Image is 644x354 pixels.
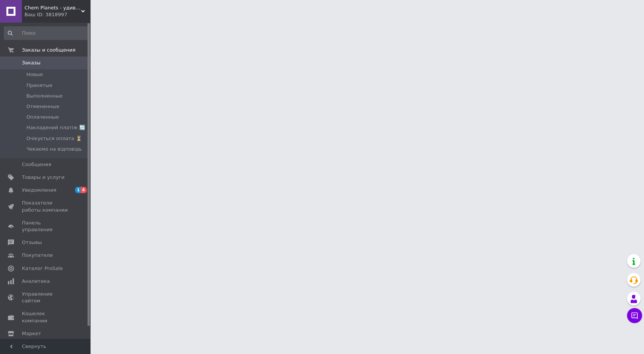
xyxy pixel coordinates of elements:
[627,308,642,323] button: Чат с покупателем
[22,200,70,213] span: Показатели работы компании
[22,291,70,304] span: Управление сайтом
[22,187,56,194] span: Уведомления
[22,47,75,53] span: Заказы и сообщения
[22,239,42,246] span: Отзывы
[25,5,81,11] span: Chem Planets - удивит цена и порадует качество!
[22,310,70,324] span: Кошелек компании
[26,103,59,110] span: Отмененные
[22,278,50,285] span: Аналитика
[26,124,85,131] span: Накладений платіж 🔄
[4,26,89,40] input: Поиск
[22,252,53,259] span: Покупатели
[22,60,40,66] span: Заказы
[26,114,59,121] span: Оплаченные
[22,161,51,168] span: Сообщения
[26,93,63,99] span: Выполненные
[22,220,70,233] span: Панель управления
[26,135,82,142] span: Очікується оплата ⏳
[22,330,41,337] span: Маркет
[26,82,52,89] span: Принятые
[81,187,87,193] span: 4
[22,174,65,181] span: Товары и услуги
[26,71,43,78] span: Новые
[25,11,91,18] div: Ваш ID: 3818997
[75,187,81,193] span: 1
[26,146,82,153] span: Чекаємо на відповідь
[22,265,63,272] span: Каталог ProSale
